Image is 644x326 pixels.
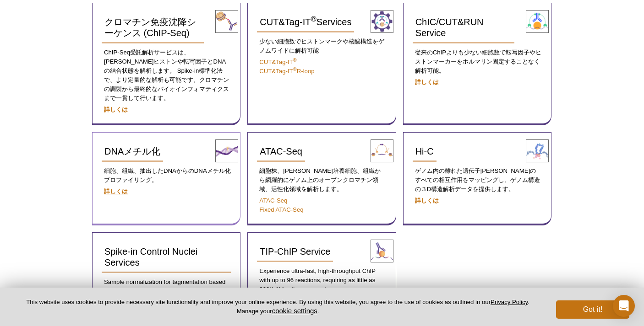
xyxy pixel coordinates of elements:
[257,12,354,32] a: CUT&Tag-IT®Services
[272,307,317,315] button: cookie settings
[371,240,393,262] img: TIP-ChIP Service
[102,48,231,103] p: ChIP-Seq は、[PERSON_NAME]ヒストンや転写因子とDNAの結合状態を解析します。 Spike-in標準化法で、より定量的な解析も可能です。クロマチンの調製から最終的なバイオイン...
[556,300,629,319] button: Got it!
[415,197,439,204] a: 詳しくは
[257,267,386,294] p: Experience ultra-fast, high-throughput ChIP with up to 96 reactions, requiring as little as 300K-...
[415,146,434,156] span: Hi-C
[257,37,386,55] p: 少ない細胞数でヒストンマークや核酸構造をゲノムワイドに解析可能
[257,166,386,194] p: 細胞株、[PERSON_NAME]培養細胞、組織から網羅的にゲノム上のオープンクロマチン領域、活性化領域を解析します。
[102,12,204,43] a: クロマチン免疫沈降シーケンス (ChIP-Seq)
[526,10,549,33] img: ChIC/CUT&RUN Service
[491,299,528,305] a: Privacy Policy
[415,79,439,86] a: 詳しくは
[259,206,303,213] a: Fixed ATAC-Seq
[371,10,393,33] img: CUT&Tag-IT® Services
[259,197,287,204] a: ATAC-Seq
[260,146,302,156] span: ATAC-Seq
[415,17,484,38] span: ChIC/CUT&RUN Service
[215,139,238,162] img: DNA Methylation Services
[413,12,515,43] a: ChIC/CUT&RUN Service
[102,278,231,296] p: Sample normalization for tagmentation based services.
[613,295,635,317] div: Open Intercom Messenger
[260,17,351,27] span: CUT&Tag-IT Services
[102,142,163,162] a: DNAメチル化
[257,142,305,162] a: ATAC-Seq
[130,49,178,56] span: 受託解析サービス
[104,17,196,38] span: クロマチン免疫沈降シーケンス (ChIP-Seq)
[104,188,128,195] a: 詳しくは
[102,166,231,185] p: 細胞、組織、抽出したDNAからのDNAメチル化プロファイリング。
[311,15,316,24] sup: ®
[259,59,296,65] a: CUT&Tag-IT®
[104,246,197,267] span: Spike-in Control Nuclei Services
[102,242,231,273] a: Spike-in Control Nuclei Services
[526,139,549,162] img: Hi-C Service
[257,242,333,262] a: TIP-ChIP Service
[371,139,393,162] img: ATAC-Seq Services
[259,68,314,75] a: CUT&Tag-IT®R-loop
[413,142,437,162] a: Hi-C
[15,298,541,315] p: This website uses cookies to provide necessary site functionality and improve your online experie...
[293,66,297,72] sup: ®
[413,48,542,75] p: 従来のChIPよりも少ない細胞数で転写因子やヒストンマーカーをホルマリン固定することなく解析可能。
[104,146,160,156] span: DNAメチル化
[293,57,297,63] sup: ®
[413,166,542,194] p: ゲノム内の離れた遺伝子[PERSON_NAME]のすべての相互作用をマッピングし、ゲノム構造の３D構造解析データを提供します。
[104,106,128,113] a: 詳しくは
[215,10,238,33] img: ChIP-Seq Services
[260,246,330,257] span: TIP-ChIP Service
